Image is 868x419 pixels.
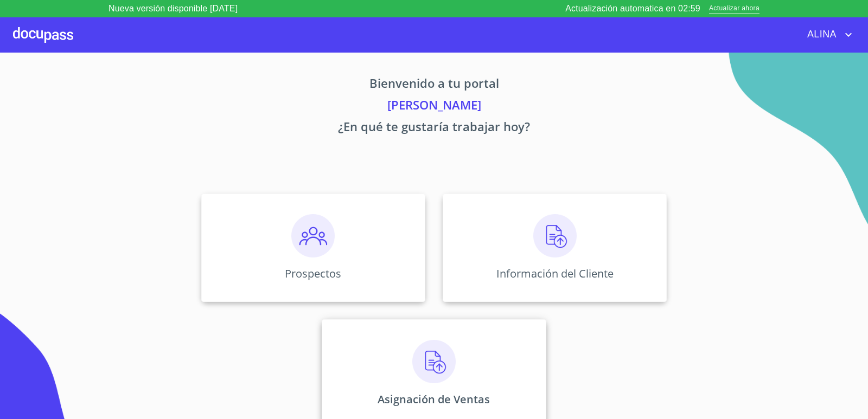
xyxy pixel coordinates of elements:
p: Asignación de Ventas [378,392,490,407]
img: prospectos.png [291,214,335,257]
span: ALINA [799,26,842,43]
span: Actualizar ahora [709,3,759,15]
p: Información del Cliente [496,266,614,281]
p: Actualización automatica en 02:59 [565,2,700,15]
img: carga.png [533,214,577,257]
p: Bienvenido a tu portal [100,74,768,96]
p: [PERSON_NAME] [100,96,768,118]
p: Prospectos [285,266,341,281]
button: account of current user [799,26,855,43]
p: Nueva versión disponible [DATE] [108,2,238,15]
p: ¿En qué te gustaría trabajar hoy? [100,118,768,139]
img: carga.png [412,340,456,383]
